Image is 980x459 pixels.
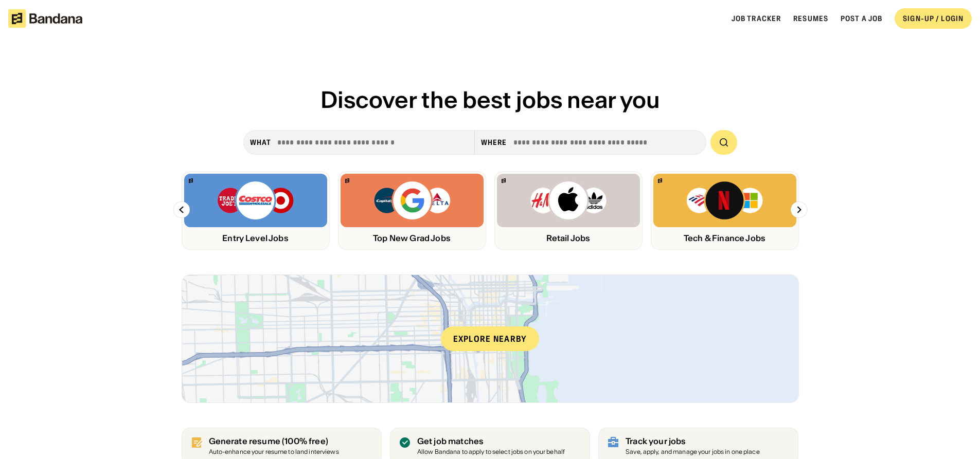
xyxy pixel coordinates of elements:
div: Top New Grad Jobs [341,233,484,243]
img: Capital One, Google, Delta logos [373,180,451,221]
a: Resumes [793,14,828,23]
a: Bandana logoCapital One, Google, Delta logosTop New Grad Jobs [338,171,486,250]
img: Bandana logotype [8,9,82,28]
a: Bandana logoTrader Joe’s, Costco, Target logosEntry Level Jobs [182,171,330,250]
div: Track your jobs [626,436,760,446]
img: Left Arrow [173,201,190,218]
div: Allow Bandana to apply to select jobs on your behalf [417,449,565,455]
img: Trader Joe’s, Costco, Target logos [217,180,295,221]
div: Save, apply, and manage your jobs in one place [626,449,760,455]
a: Bandana logoBank of America, Netflix, Microsoft logosTech & Finance Jobs [651,171,799,250]
div: Retail Jobs [497,233,640,243]
div: SIGN-UP / LOGIN [903,14,964,23]
div: Auto-enhance your resume to land interviews [209,449,339,455]
img: Right Arrow [791,201,807,218]
span: (100% free) [282,436,328,446]
img: Bandana logo [658,178,662,183]
a: Job Tracker [732,14,781,23]
div: Entry Level Jobs [184,233,327,243]
div: Get job matches [417,436,565,446]
img: Bank of America, Netflix, Microsoft logos [686,180,763,221]
img: Bandana logo [502,178,506,183]
a: Bandana logoH&M, Apply, Adidas logosRetail Jobs [494,171,643,250]
img: Bandana logo [345,178,349,183]
div: Tech & Finance Jobs [653,233,796,243]
a: Explore nearby [182,275,798,402]
span: Discover the best jobs near you [320,85,660,114]
img: H&M, Apply, Adidas logos [529,180,608,221]
div: Explore nearby [441,326,540,351]
div: Where [481,138,507,147]
div: Generate resume [209,436,339,446]
img: Bandana logo [189,178,193,183]
a: Post a job [841,14,882,23]
div: what [250,138,271,147]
